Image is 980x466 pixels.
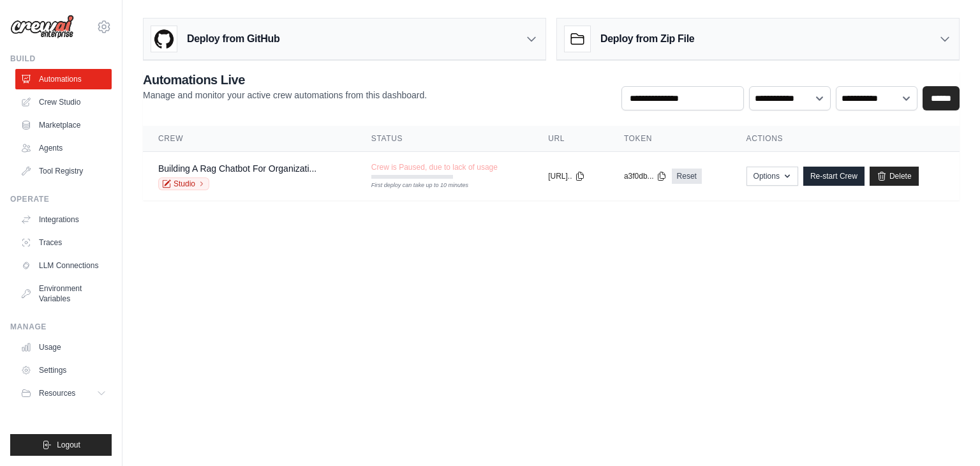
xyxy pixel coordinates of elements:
[15,383,112,403] button: Resources
[15,232,112,253] a: Traces
[143,126,356,152] th: Crew
[15,92,112,112] a: Crew Studio
[672,169,702,184] a: Reset
[746,167,798,186] button: Options
[10,15,74,39] img: Logo
[158,177,209,190] a: Studio
[143,71,427,89] h2: Automations Live
[39,388,75,398] span: Resources
[15,161,112,181] a: Tool Registry
[151,26,177,52] img: GitHub Logo
[15,115,112,135] a: Marketplace
[10,194,112,204] div: Operate
[624,171,667,181] button: a3f0db...
[371,181,453,190] div: First deploy can take up to 10 minutes
[10,434,112,456] button: Logout
[609,126,731,152] th: Token
[15,337,112,357] a: Usage
[533,126,609,152] th: URL
[870,167,919,186] a: Delete
[600,31,694,47] h3: Deploy from Zip File
[143,89,427,101] p: Manage and monitor your active crew automations from this dashboard.
[10,54,112,64] div: Build
[15,138,112,158] a: Agents
[158,163,316,174] a: Building A Rag Chatbot For Organizati...
[10,322,112,332] div: Manage
[15,209,112,230] a: Integrations
[15,69,112,89] a: Automations
[57,440,80,450] span: Logout
[15,278,112,309] a: Environment Variables
[803,167,865,186] a: Re-start Crew
[15,360,112,380] a: Settings
[731,126,960,152] th: Actions
[356,126,533,152] th: Status
[371,162,498,172] span: Crew is Paused, due to lack of usage
[187,31,279,47] h3: Deploy from GitHub
[15,255,112,276] a: LLM Connections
